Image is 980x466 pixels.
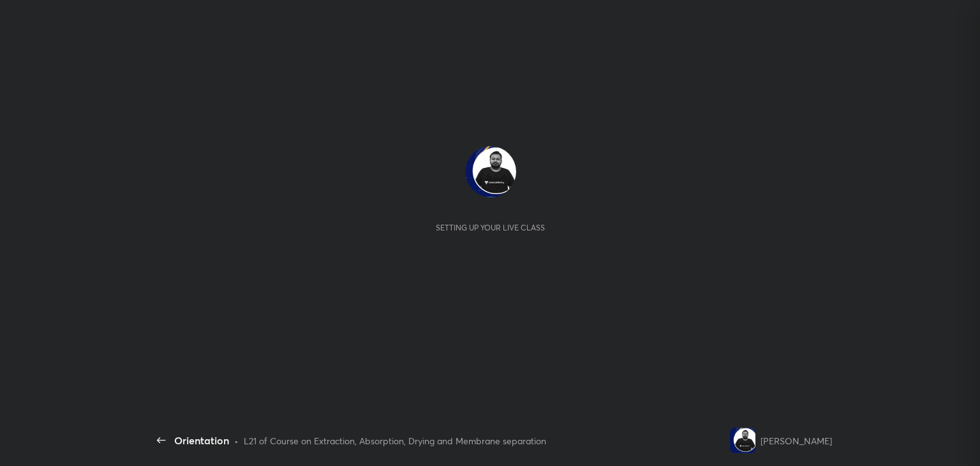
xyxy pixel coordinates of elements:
[436,223,545,232] div: Setting up your live class
[730,428,755,453] img: 06bb0d84a8f94ea8a9cc27b112cd422f.jpg
[244,434,546,447] div: L21 of Course on Extraction, Absorption, Drying and Membrane separation
[465,146,516,197] img: 06bb0d84a8f94ea8a9cc27b112cd422f.jpg
[761,434,832,447] div: [PERSON_NAME]
[174,433,229,448] div: Orientation
[234,434,239,447] div: •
